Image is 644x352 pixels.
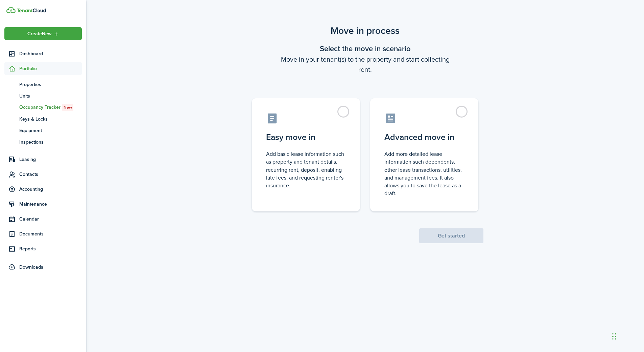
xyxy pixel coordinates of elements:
span: Units [19,92,82,100]
span: Occupancy Tracker [19,104,82,111]
scenario-title: Move in process [247,24,483,38]
span: Downloads [19,264,43,271]
button: Open menu [4,27,82,40]
a: Dashboard [4,47,82,60]
control-radio-card-title: Easy move in [266,131,346,143]
control-radio-card-description: Add basic lease information such as property and tenant details, recurring rent, deposit, enablin... [266,150,346,189]
a: Units [4,90,82,102]
span: Leasing [19,156,82,163]
wizard-step-header-title: Select the move in scenario [247,43,483,54]
a: Reports [4,242,82,255]
span: Equipment [19,127,82,134]
iframe: Chat Widget [610,319,644,352]
span: Create New [27,32,52,36]
span: Maintenance [19,201,82,208]
span: Reports [19,245,82,252]
span: Dashboard [19,50,82,57]
control-radio-card-title: Advanced move in [384,131,464,143]
span: Properties [19,81,82,88]
span: Contacts [19,171,82,178]
a: Occupancy TrackerNew [4,102,82,113]
span: Accounting [19,186,82,193]
a: Properties [4,79,82,90]
span: Documents [19,230,82,237]
img: TenantCloud [17,8,46,13]
img: TenantCloud [6,7,16,13]
span: Portfolio [19,65,82,72]
a: Equipment [4,125,82,136]
a: Inspections [4,136,82,148]
a: Keys & Locks [4,113,82,125]
span: Inspections [19,139,82,146]
control-radio-card-description: Add more detailed lease information such dependents, other lease transactions, utilities, and man... [384,150,464,197]
span: New [64,104,72,110]
wizard-step-header-description: Move in your tenant(s) to the property and start collecting rent. [247,54,483,75]
span: Calendar [19,215,82,223]
div: Drag [612,326,616,347]
span: Keys & Locks [19,116,82,123]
